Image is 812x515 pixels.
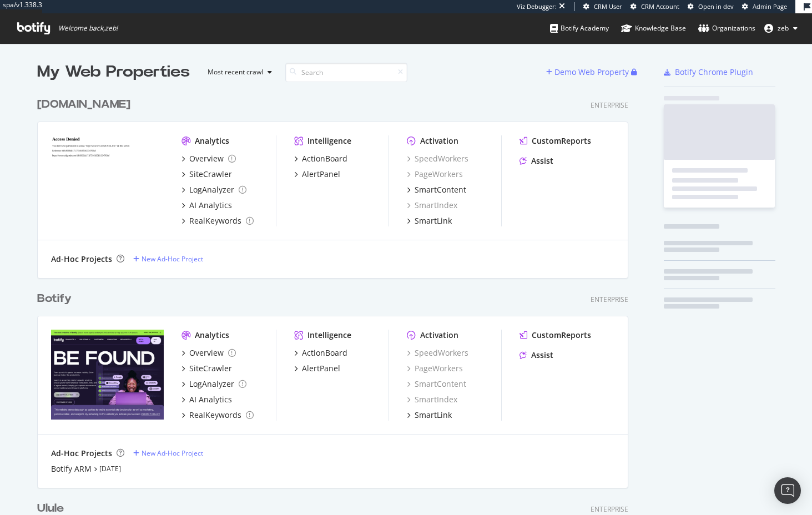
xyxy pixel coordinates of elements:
[294,169,340,180] a: AlertPanel
[189,169,232,180] div: SiteCrawler
[181,378,246,390] a: LogAnalyzer
[189,378,234,390] div: LogAnalyzer
[583,2,622,11] a: CRM User
[302,169,340,180] div: AlertPanel
[407,169,463,180] a: PageWorkers
[753,2,787,11] span: Admin Page
[51,254,112,265] div: Ad-Hoc Projects
[181,169,232,180] a: SiteCrawler
[546,63,631,81] button: Demo Web Property
[550,13,609,43] a: Botify Academy
[199,63,276,81] button: Most recent crawl
[189,153,224,164] div: Overview
[37,61,190,83] div: My Web Properties
[420,135,458,147] div: Activation
[420,330,458,341] div: Activation
[51,448,112,459] div: Ad-Hoc Projects
[307,135,351,147] div: Intelligence
[407,394,457,405] a: SmartIndex
[774,477,801,504] div: Open Intercom Messenger
[51,135,164,225] img: levi.com
[664,67,753,78] a: Botify Chrome Plugin
[517,2,557,11] div: Viz Debugger:
[181,363,232,374] a: SiteCrawler
[407,215,452,226] a: SmartLink
[546,67,631,77] a: Demo Web Property
[554,67,629,78] div: Demo Web Property
[591,295,628,304] div: Enterprise
[181,215,254,226] a: RealKeywords
[37,97,130,113] div: [DOMAIN_NAME]
[415,410,452,421] div: SmartLink
[532,135,591,147] div: CustomReports
[742,2,787,11] a: Admin Page
[407,363,463,374] a: PageWorkers
[407,347,468,359] a: SpeedWorkers
[189,363,232,374] div: SiteCrawler
[550,23,609,34] div: Botify Academy
[307,330,351,341] div: Intelligence
[302,363,340,374] div: AlertPanel
[142,254,203,264] div: New Ad-Hoc Project
[688,2,734,11] a: Open in dev
[51,463,92,474] a: Botify ARM
[520,155,553,166] a: Assist
[698,13,755,43] a: Organizations
[532,330,591,341] div: CustomReports
[195,135,229,147] div: Analytics
[531,350,553,361] div: Assist
[37,291,72,307] div: Botify
[407,184,466,195] a: SmartContent
[407,153,468,164] a: SpeedWorkers
[189,410,241,421] div: RealKeywords
[675,67,753,78] div: Botify Chrome Plugin
[181,184,246,195] a: LogAnalyzer
[621,13,686,43] a: Knowledge Base
[407,378,466,390] a: SmartContent
[520,330,591,341] a: CustomReports
[698,23,755,34] div: Organizations
[294,347,347,359] a: ActionBoard
[58,24,118,33] span: Welcome back, zeb !
[181,153,236,164] a: Overview
[778,23,789,33] span: zeb
[302,347,347,359] div: ActionBoard
[294,153,347,164] a: ActionBoard
[407,200,457,211] a: SmartIndex
[133,448,203,458] a: New Ad-Hoc Project
[195,330,229,341] div: Analytics
[698,2,734,11] span: Open in dev
[37,97,135,113] a: [DOMAIN_NAME]
[51,330,164,420] img: Botify
[181,410,254,421] a: RealKeywords
[37,291,76,307] a: Botify
[181,394,232,405] a: AI Analytics
[189,215,241,226] div: RealKeywords
[189,347,224,359] div: Overview
[520,350,553,361] a: Assist
[181,347,236,359] a: Overview
[594,2,622,11] span: CRM User
[189,184,234,195] div: LogAnalyzer
[755,19,806,37] button: zeb
[189,200,232,211] div: AI Analytics
[285,63,407,82] input: Search
[142,448,203,458] div: New Ad-Hoc Project
[591,100,628,110] div: Enterprise
[641,2,679,11] span: CRM Account
[407,410,452,421] a: SmartLink
[591,504,628,514] div: Enterprise
[415,184,466,195] div: SmartContent
[189,394,232,405] div: AI Analytics
[208,69,263,75] div: Most recent crawl
[621,23,686,34] div: Knowledge Base
[181,200,232,211] a: AI Analytics
[133,254,203,264] a: New Ad-Hoc Project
